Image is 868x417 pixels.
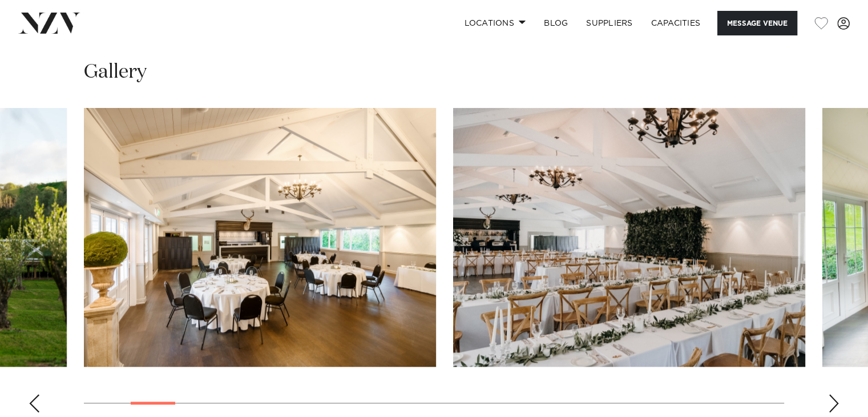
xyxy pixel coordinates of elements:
[18,13,80,33] img: nzv-logo.png
[717,11,797,35] button: Message Venue
[535,11,577,35] a: BLOG
[84,108,436,367] swiper-slide: 3 / 30
[455,11,535,35] a: Locations
[642,11,710,35] a: Capacities
[453,108,805,367] swiper-slide: 4 / 30
[84,59,147,85] h2: Gallery
[577,11,641,35] a: SUPPLIERS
